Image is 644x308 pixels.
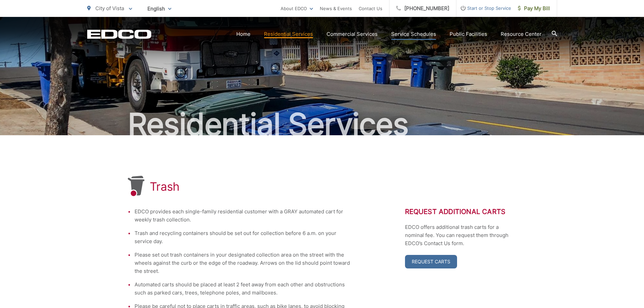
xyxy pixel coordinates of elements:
span: City of Vista [95,5,124,11]
a: EDCD logo. Return to the homepage. [87,29,151,39]
span: Pay My Bill [518,4,550,13]
h1: Trash [150,180,180,193]
a: Contact Us [359,4,382,13]
p: EDCO offers additional trash carts for a nominal fee. You can request them through EDCO’s Contact... [405,223,517,247]
a: Service Schedules [391,30,436,38]
a: Commercial Services [327,30,378,38]
a: Resource Center [501,30,542,38]
li: Automated carts should be placed at least 2 feet away from each other and obstructions such as pa... [135,281,351,297]
li: Trash and recycling containers should be set out for collection before 6 a.m. on your service day. [135,229,351,245]
a: Home [236,30,251,38]
a: Public Facilities [450,30,487,38]
li: EDCO provides each single-family residential customer with a GRAY automated cart for weekly trash... [135,208,351,224]
a: News & Events [320,4,352,13]
li: Please set out trash containers in your designated collection area on the street with the wheels ... [135,251,351,275]
span: English [142,3,176,15]
a: Request Carts [405,255,457,268]
h2: Request Additional Carts [405,208,517,216]
a: Residential Services [264,30,313,38]
a: About EDCO [281,4,313,13]
h2: Residential Services [87,108,557,141]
